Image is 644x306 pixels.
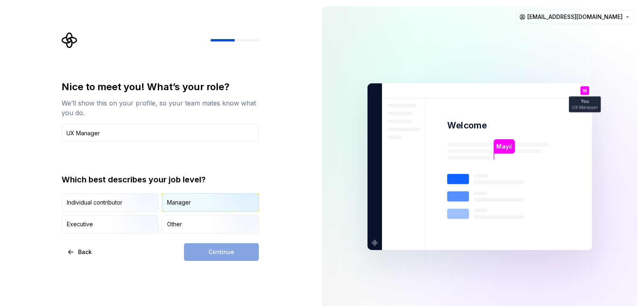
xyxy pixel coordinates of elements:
[572,105,598,110] p: UX Manager
[62,124,259,142] input: Job title
[167,198,191,207] div: Manager
[62,98,259,118] div: We’ll show this on your profile, so your team mates know what you do.
[496,142,512,151] p: Mayil
[167,220,182,228] div: Other
[67,198,122,207] div: Individual contributor
[527,13,623,21] span: [EMAIL_ADDRESS][DOMAIN_NAME]
[67,220,93,228] div: Executive
[516,10,634,24] button: [EMAIL_ADDRESS][DOMAIN_NAME]
[581,99,589,104] p: You
[447,120,487,131] p: Welcome
[502,219,547,229] p: [PERSON_NAME]
[62,32,78,48] svg: Supernova Logo
[62,81,259,93] div: Nice to meet you! What’s your role?
[583,89,587,93] p: M
[62,243,99,261] button: Back
[62,174,259,185] div: Which best describes your job level?
[78,248,92,256] span: Back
